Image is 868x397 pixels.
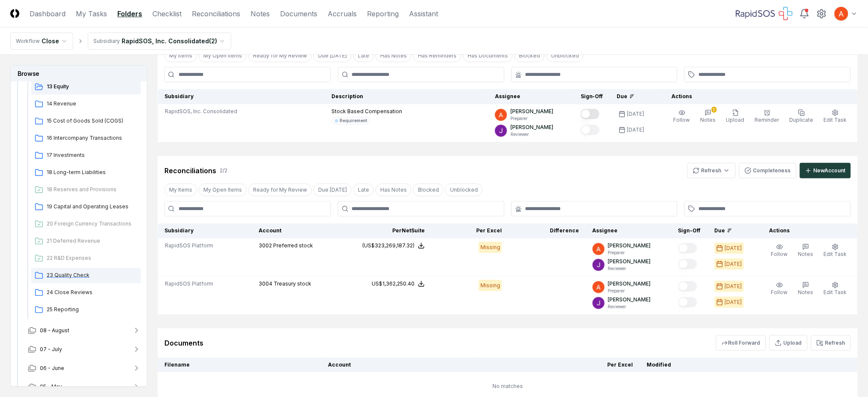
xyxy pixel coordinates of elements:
div: Workflow [16,37,40,45]
span: 08 - August [40,327,69,334]
a: 16 Intercompany Transactions [31,131,141,146]
div: Account [259,227,348,235]
div: [DATE] [725,298,742,306]
a: 24 Close Reviews [31,285,141,301]
span: RapidSOS Platform [165,280,213,288]
button: Reminder [753,108,781,126]
div: New Account [814,167,846,174]
a: 18 Long-term Liabilities [31,165,141,180]
button: Follow [770,280,790,298]
th: Subsidiary [158,89,325,104]
button: 05 - May [21,378,148,397]
button: Follow [770,242,790,260]
a: 21 Deferred Revenue [31,234,141,249]
button: Duplicate [788,108,815,126]
a: 14 Revenue [31,96,141,112]
button: My Open Items [199,183,247,196]
div: Missing [479,280,502,291]
span: 16 Intercompany Transactions [47,134,137,142]
a: Notes [251,9,270,19]
span: 18 Reserves and Provisions [47,186,137,193]
button: Roll Forward [716,335,766,351]
button: NewAccount [800,163,851,178]
button: Refresh [687,163,736,178]
button: Late [353,49,374,62]
th: Per Excel [474,358,640,372]
span: 25 Reporting [47,306,137,313]
nav: breadcrumb [10,33,231,50]
button: Unblocked [445,183,483,196]
span: 17 Investments [47,151,137,159]
div: Requirement [340,117,367,124]
span: 3004 [259,280,272,287]
span: RapidSOS, Inc. Consolidated [165,108,237,115]
a: Checklist [152,9,182,19]
span: 3002 [259,242,272,249]
div: Subsidiary [93,37,120,45]
div: Reconciliations [164,165,216,176]
img: ACg8ocKTC56tjQR6-o9bi8poVV4j_qMfO6M0RniyL9InnBgkmYdNig=s96-c [495,125,507,137]
button: 07 - July [21,340,148,359]
a: Folders [117,9,142,19]
button: 08 - August [21,321,148,340]
a: 20 Foreign Currency Transactions [31,217,141,232]
span: Notes [701,117,716,123]
th: Sign-Off [671,223,708,238]
p: Preparer [510,115,553,122]
th: Difference [509,223,586,238]
button: Mark complete [581,109,600,119]
img: ACg8ocK3mdmu6YYpaRl40uhUUGu9oxSxFSb1vbjsnEih2JuwAH1PGA=s96-c [593,243,605,255]
img: ACg8ocK3mdmu6YYpaRl40uhUUGu9oxSxFSb1vbjsnEih2JuwAH1PGA=s96-c [835,7,848,21]
button: Has Notes [376,49,412,62]
button: My Items [164,49,197,62]
span: Edit Task [824,289,847,295]
th: Subsidiary [158,223,252,238]
th: Filename [158,358,321,372]
p: Preparer [608,288,651,294]
span: 24 Close Reviews [47,289,137,296]
p: Reviewer [608,265,651,272]
p: Stock Based Compensation [332,108,403,115]
button: Mark complete [678,281,697,292]
a: Reporting [367,9,399,19]
a: 19 Capital and Operating Leases [31,199,141,215]
img: ACg8ocK3mdmu6YYpaRl40uhUUGu9oxSxFSb1vbjsnEih2JuwAH1PGA=s96-c [495,109,507,121]
span: Treasury stock [274,280,311,287]
span: 18 Long-term Liabilities [47,168,137,176]
span: 06 - June [40,364,64,372]
button: Has Reminders [413,49,461,62]
span: 19 Capital and Operating Leases [47,203,137,211]
span: Preferred stock [273,242,313,249]
div: [DATE] [627,110,644,118]
div: 2 / 2 [220,167,227,174]
span: Follow [771,289,788,295]
button: Mark complete [678,259,697,269]
h3: Browse [11,66,147,81]
button: Upload [770,335,808,351]
a: 15 Cost of Goods Sold (COGS) [31,114,141,129]
div: (US$323,269,187.32) [362,242,415,250]
span: Upload [726,117,745,123]
span: 23 Quality Check [47,271,137,279]
a: 23 Quality Check [31,268,141,283]
button: Mark complete [678,243,697,253]
button: Edit Task [822,280,849,298]
a: Accruals [328,9,357,19]
span: 20 Foreign Currency Transactions [47,220,137,228]
a: 17 Investments [31,148,141,163]
img: ACg8ocK3mdmu6YYpaRl40uhUUGu9oxSxFSb1vbjsnEih2JuwAH1PGA=s96-c [593,281,605,293]
span: Duplicate [790,117,814,123]
img: Logo [10,9,19,18]
img: ACg8ocKTC56tjQR6-o9bi8poVV4j_qMfO6M0RniyL9InnBgkmYdNig=s96-c [593,259,605,271]
button: Follow [672,108,692,126]
button: Ready for My Review [248,49,312,62]
div: [DATE] [725,283,742,290]
a: 25 Reporting [31,302,141,318]
div: US$1,362,250.40 [372,280,415,288]
th: Per NetSuite [355,223,432,238]
div: Actions [665,93,851,100]
button: Due Today [313,49,352,62]
a: Reconciliations [192,9,240,19]
span: Reminder [755,117,779,123]
div: Due [617,93,651,100]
